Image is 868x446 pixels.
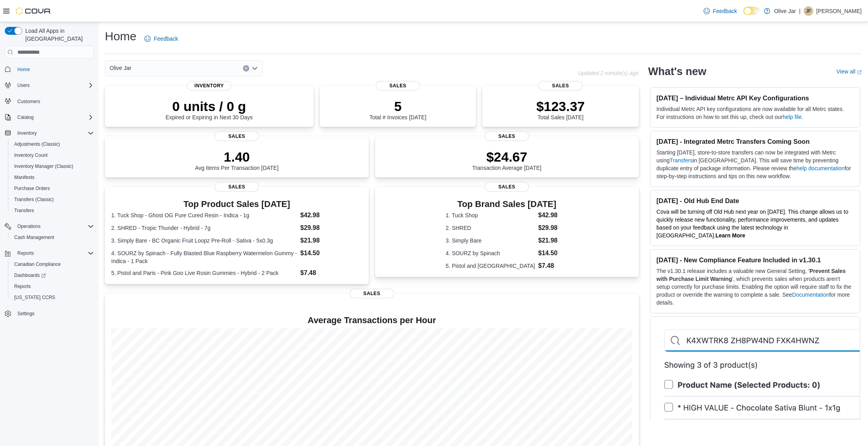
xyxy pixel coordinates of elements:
span: Transfers [14,207,34,214]
span: Inventory Manager (Classic) [14,163,73,169]
span: Cash Management [11,233,94,242]
a: Feedback [141,31,181,47]
span: Reports [14,283,31,290]
dd: $42.98 [301,211,362,220]
span: Purchase Orders [14,185,50,192]
span: [US_STATE] CCRS [14,294,55,301]
button: Settings [2,308,97,319]
div: Expired or Expiring in Next 30 Days [166,98,253,120]
a: Settings [14,309,37,318]
dt: 2. SHRED [446,224,535,232]
span: Users [14,81,94,90]
h3: [DATE] - New Compliance Feature Included in v1.30.1 [657,256,853,264]
span: Adjustments (Classic) [14,141,60,147]
dt: 5. Pistol and Paris - Pink Goo Live Rosin Gummies - Hybrid - 2 Pack [111,269,297,277]
span: Settings [17,311,34,317]
a: Transfers (Classic) [11,195,57,204]
a: Cash Management [11,233,57,242]
dd: $29.98 [301,223,362,233]
a: Inventory Count [11,151,51,160]
span: Reports [14,248,94,258]
a: Documentation [792,292,829,298]
span: Inventory Manager (Classic) [11,162,94,171]
a: Feedback [700,3,740,19]
span: Transfers [11,206,94,215]
a: Dashboards [8,270,97,281]
a: Transfers [11,206,37,215]
button: Inventory [14,128,40,138]
dt: 5. Pistol and [GEOGRAPHIC_DATA] [446,262,535,270]
a: Purchase Orders [11,184,53,193]
span: Manifests [14,174,34,181]
span: Customers [14,96,94,106]
dt: 3. Simply Bare - BC Organic Fruit Loopz Pre-Roll - Sativa - 5x0.3g [111,237,297,245]
button: Inventory Count [8,150,97,161]
span: Catalog [17,114,34,120]
a: Dashboards [11,271,49,280]
span: Cova will be turning off Old Hub next year on [DATE]. This change allows us to quickly release ne... [657,209,848,239]
span: Transfers (Classic) [14,196,54,203]
dd: $7.48 [301,268,362,278]
button: Cash Management [8,232,97,243]
span: Dashboards [14,272,46,279]
dt: 1. Tuck Shop - Ghost OG Pure Cured Resin - Indica - 1g [111,211,297,219]
a: [US_STATE] CCRS [11,293,58,302]
button: Canadian Compliance [8,259,97,270]
span: Home [14,64,94,74]
button: Clear input [243,65,249,72]
a: Learn More [715,232,745,239]
dd: $29.98 [538,223,568,233]
button: Operations [14,222,44,231]
svg: External link [857,70,862,75]
p: | [799,6,801,16]
button: Operations [2,221,97,232]
span: Home [17,66,30,73]
h3: [DATE] - Old Hub End Date [657,197,853,205]
span: Sales [376,81,420,90]
p: The v1.30.1 release includes a valuable new General Setting, ' ', which prevents sales when produ... [657,267,853,307]
a: View allExternal link [836,68,862,75]
span: Washington CCRS [11,293,94,302]
dt: 1. Tuck Shop [446,211,535,219]
a: Customers [14,97,43,106]
p: $24.67 [472,149,541,165]
span: Dashboards [11,271,94,280]
span: Transfers (Classic) [11,195,94,204]
input: Dark Mode [743,7,760,15]
button: Manifests [8,172,97,183]
dt: 4. SOURZ by Spinach [446,249,535,257]
span: Reports [11,282,94,291]
span: Sales [215,182,259,192]
button: Transfers (Classic) [8,194,97,205]
p: 1.40 [195,149,278,165]
dd: $7.48 [538,261,568,271]
div: Total # Invoices [DATE] [370,98,426,120]
dd: $14.50 [301,248,362,258]
span: Sales [215,132,259,141]
div: Transaction Average [DATE] [472,149,541,171]
img: Cova [16,7,51,15]
span: Cash Management [14,234,54,241]
span: Catalog [14,113,94,122]
span: Sales [485,132,529,141]
dt: 2. SHRED - Tropic Thunder - Hybrid - 7g [111,224,297,232]
button: Adjustments (Classic) [8,139,97,150]
dd: $21.98 [538,236,568,245]
span: Purchase Orders [11,184,94,193]
p: Individual Metrc API key configurations are now available for all Metrc states. For instructions ... [657,105,853,121]
h3: [DATE] – Individual Metrc API Key Configurations [657,94,853,102]
a: help file [782,114,801,120]
span: Operations [17,223,41,230]
button: Reports [2,248,97,259]
span: Load All Apps in [GEOGRAPHIC_DATA] [22,27,94,43]
h3: Top Product Sales [DATE] [111,199,362,209]
p: 0 units / 0 g [166,98,253,114]
span: Inventory [187,81,231,90]
a: Manifests [11,173,37,182]
button: [US_STATE] CCRS [8,292,97,303]
button: Customers [2,96,97,107]
h3: [DATE] - Integrated Metrc Transfers Coming Soon [657,137,853,145]
dd: $21.98 [301,236,362,245]
span: Manifests [11,173,94,182]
